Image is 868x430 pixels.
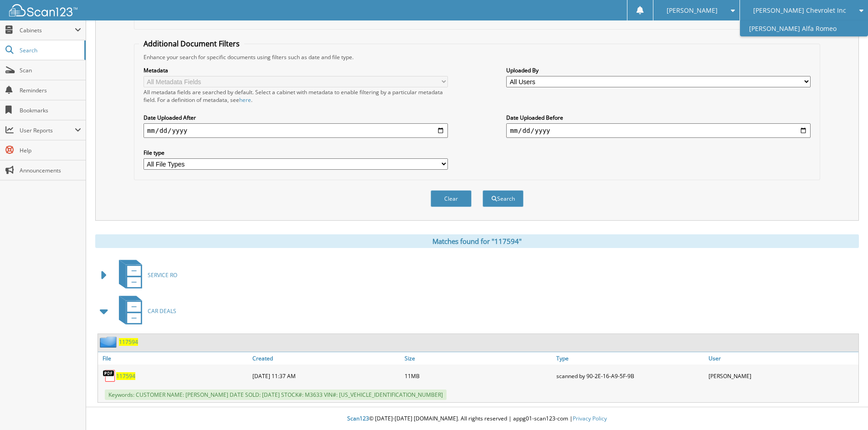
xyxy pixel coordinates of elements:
[119,338,138,346] a: 117594
[347,415,369,422] span: Scan123
[20,26,75,34] span: Cabinets
[144,149,448,157] label: File type
[402,352,555,364] a: Size
[706,367,858,385] div: [PERSON_NAME]
[144,88,448,104] div: All metadata fields are searched by default. Select a cabinet with metadata to enable filtering b...
[20,126,75,134] span: User Reports
[139,53,815,61] div: Enhance your search for specific documents using filters such as date and file type.
[706,352,858,364] a: User
[100,336,119,348] img: folder2.png
[822,386,868,430] iframe: Chat Widget
[402,367,555,385] div: 11MB
[667,8,718,13] span: [PERSON_NAME]
[250,352,402,364] a: Created
[105,390,447,400] span: Keywords: CUSTOMER NAME: [PERSON_NAME] DATE SOLD: [DATE] STOCK#: M3633 VIN#: [US_VEHICLE_IDENTIFI...
[20,106,81,114] span: Bookmarks
[483,190,524,207] button: Search
[250,367,402,385] div: [DATE] 11:37 AM
[148,271,177,279] span: SERVICE RO
[20,147,81,154] span: Help
[554,352,706,364] a: Type
[506,114,811,121] label: Date Uploaded Before
[20,46,80,54] span: Search
[573,415,607,422] a: Privacy Policy
[506,66,811,74] label: Uploaded By
[113,293,176,329] a: CAR DEALS
[139,39,244,49] legend: Additional Document Filters
[20,86,81,94] span: Reminders
[753,8,846,13] span: [PERSON_NAME] Chevrolet Inc
[144,123,448,138] input: start
[431,190,472,207] button: Clear
[239,96,251,104] a: here
[506,123,811,138] input: end
[20,66,81,74] span: Scan
[20,167,81,174] span: Announcements
[144,114,448,121] label: Date Uploaded After
[740,20,868,36] a: [PERSON_NAME] Alfa Romeo
[86,408,868,430] div: © [DATE]-[DATE] [DOMAIN_NAME]. All rights reserved | appg01-scan123-com |
[9,4,77,16] img: scan123-logo-white.svg
[116,372,135,380] a: 117594
[98,352,250,364] a: File
[554,367,706,385] div: scanned by 90-2E-16-A9-5F-9B
[113,257,177,293] a: SERVICE RO
[95,234,859,248] div: Matches found for "117594"
[148,307,176,315] span: CAR DEALS
[144,66,448,74] label: Metadata
[103,369,116,383] img: PDF.png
